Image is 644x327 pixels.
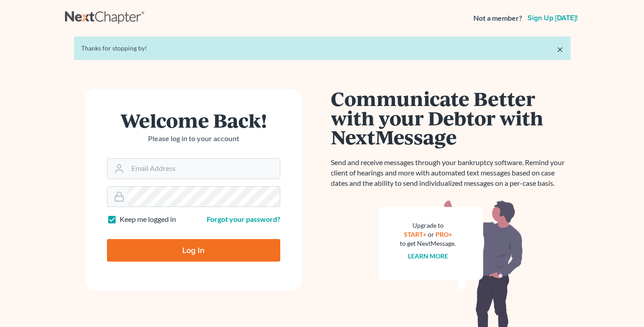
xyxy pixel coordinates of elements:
strong: Not a member? [473,13,522,23]
h1: Communicate Better with your Debtor with NextMessage [331,89,570,147]
div: Upgrade to [400,221,456,230]
a: × [557,44,563,55]
h1: Welcome Back! [107,111,280,130]
input: Email Address [128,159,280,179]
a: START+ [404,230,426,238]
a: Forgot your password? [207,215,280,223]
label: Keep me logged in [120,214,176,225]
a: Sign up [DATE]! [526,14,579,22]
input: Log In [107,239,280,262]
a: Learn more [408,252,448,260]
div: to get NextMessage. [400,239,456,248]
div: Thanks for stopping by! [81,44,563,53]
span: or [428,230,434,238]
p: Send and receive messages through your bankruptcy software. Remind your client of hearings and mo... [331,157,570,189]
a: PRO+ [436,230,452,238]
p: Please log in to your account [107,134,280,144]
